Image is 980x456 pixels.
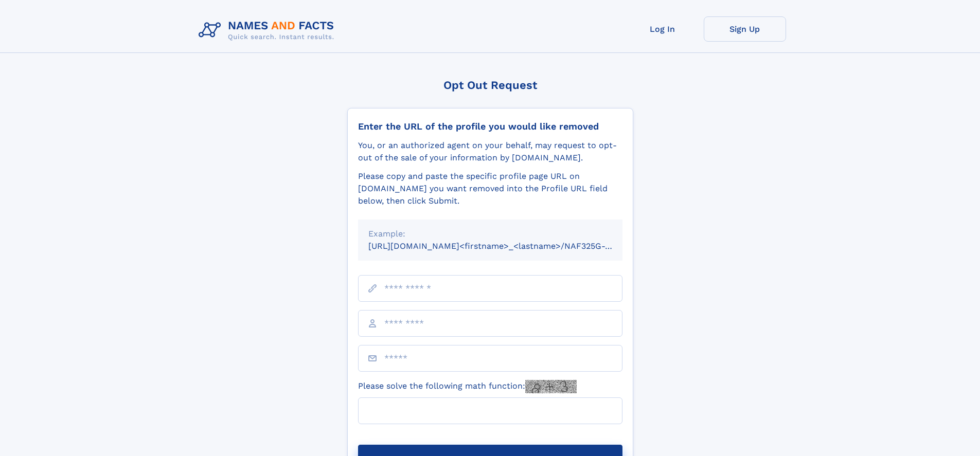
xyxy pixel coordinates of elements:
[368,241,642,251] small: [URL][DOMAIN_NAME]<firstname>_<lastname>/NAF325G-xxxxxxxx
[194,16,343,44] img: Logo Names and Facts
[704,16,786,42] a: Sign Up
[368,228,612,240] div: Example:
[358,121,622,132] div: Enter the URL of the profile you would like removed
[621,16,704,42] a: Log In
[358,380,577,393] label: Please solve the following math function:
[358,170,622,207] div: Please copy and paste the specific profile page URL on [DOMAIN_NAME] you want removed into the Pr...
[358,139,622,164] div: You, or an authorized agent on your behalf, may request to opt-out of the sale of your informatio...
[347,79,633,92] div: Opt Out Request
